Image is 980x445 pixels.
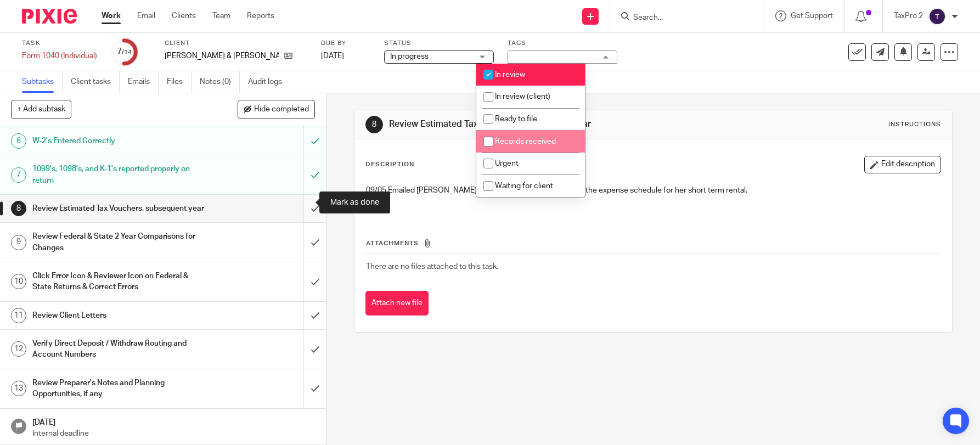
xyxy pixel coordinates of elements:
p: Description [365,160,414,169]
span: Ready to file [495,115,537,123]
button: + Add subtask [11,100,71,119]
h1: Click Error Icon & Reviewer Icon on Federal & State Returns & Correct Errors [32,268,206,296]
div: 7 [11,167,26,183]
span: Records received [495,138,556,145]
span: In progress [390,53,429,60]
h1: Review Client Letters [32,307,206,324]
small: /14 [122,49,132,55]
a: Client tasks [71,71,120,93]
a: Notes (0) [200,71,240,93]
a: Emails [128,71,159,93]
div: 9 [11,235,26,250]
label: Task [22,39,97,48]
a: Email [137,10,155,21]
a: Audit logs [248,71,290,93]
label: Client [165,39,307,48]
img: svg%3E [928,8,946,25]
a: Clients [172,10,196,21]
input: Search [632,13,731,23]
a: Team [212,10,230,21]
h1: W-2's Entered Correctly [32,133,206,149]
div: 8 [365,116,383,133]
p: [PERSON_NAME] & [PERSON_NAME] [165,50,279,61]
a: Work [102,10,121,21]
div: 10 [11,274,26,289]
span: [DATE] [321,52,344,60]
img: Pixie [22,9,77,24]
h1: Review Federal & State 2 Year Comparisons for Changes [32,228,206,256]
div: Form 1040 (Individual) [22,50,97,61]
a: Reports [247,10,274,21]
label: Status [384,39,494,48]
div: Instructions [888,120,941,129]
span: In review [495,71,525,78]
span: There are no files attached to this task. [366,263,498,271]
a: Files [167,71,192,93]
span: Waiting for client [495,182,553,190]
h1: Review Preparer's Notes and Planning Opportunities, if any [32,375,206,403]
a: Subtasks [22,71,63,93]
div: 13 [11,381,26,396]
h1: Review Estimated Tax Vouchers, subsequent year [389,119,677,130]
h1: 1099's, 1098's, and K-1's reported properly on return [32,161,206,189]
button: Edit description [864,156,941,173]
div: 11 [11,308,26,323]
div: 12 [11,341,26,357]
h1: Review Estimated Tax Vouchers, subsequent year [32,200,206,217]
span: In review (client) [495,93,550,100]
button: Attach new file [365,291,429,316]
span: Hide completed [254,105,309,114]
p: TaxPro 2 [894,10,923,21]
span: Attachments [366,240,419,246]
p: 09/05 Emailed [PERSON_NAME] to remind her that we still need the expense schedule for her short t... [366,185,940,196]
span: Urgent [495,160,519,167]
label: Due by [321,39,370,48]
div: 8 [11,201,26,216]
div: 7 [117,46,132,58]
div: 6 [11,133,26,149]
span: Get Support [791,12,833,20]
p: Internal deadline [32,428,316,439]
h1: [DATE] [32,414,316,428]
h1: Verify Direct Deposit / Withdraw Routing and Account Numbers [32,335,206,363]
label: Tags [508,39,617,48]
button: Hide completed [238,100,315,119]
